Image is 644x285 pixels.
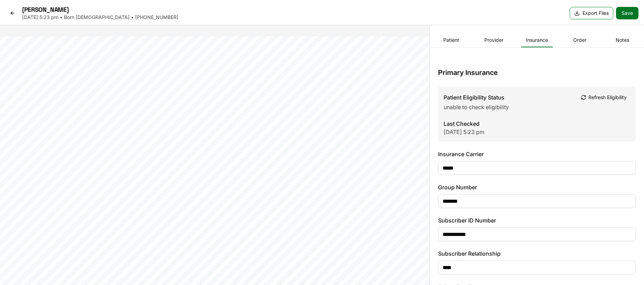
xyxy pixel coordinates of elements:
[438,67,636,78] div: Primary Insurance
[22,6,178,14] h1: [PERSON_NAME]
[478,34,510,47] button: Provider
[438,216,636,225] label: Subscriber ID Number
[616,7,638,19] button: Save
[435,34,467,47] button: Patient
[444,103,630,111] div: unable to check eligibility
[444,128,630,136] div: [DATE] 5:23 pm
[444,120,630,128] div: Last Checked
[564,34,596,47] button: Order
[577,92,630,103] button: Refresh Eligibility
[570,7,613,19] button: Export Files
[607,34,638,47] button: Notes
[438,249,636,258] label: Subscriber Relationship
[444,93,504,102] h3: Patient Eligibility Status
[438,183,636,191] label: Group Number
[22,14,178,21] div: [DATE] 5:23 pm • Born [DEMOGRAPHIC_DATA] • [PHONE_NUMBER]
[521,34,553,47] button: Insurance
[88,59,289,66] span: [PERSON_NAME] (id #2103499 dob: [DEMOGRAPHIC_DATA])
[438,150,636,158] label: Insurance Carrier
[183,280,222,285] span: [PERSON_NAME]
